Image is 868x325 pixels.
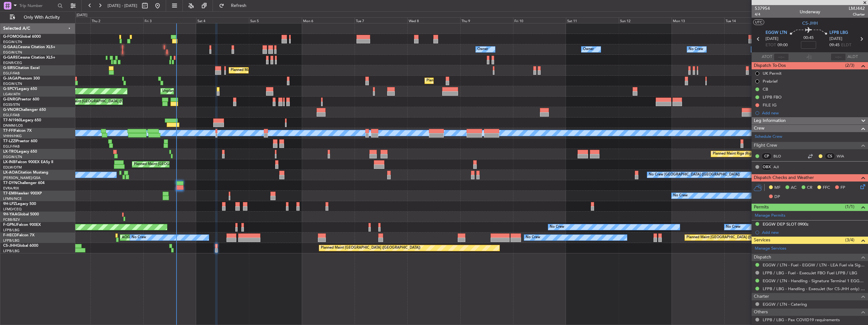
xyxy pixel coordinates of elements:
a: AJI [773,164,788,170]
div: Thu 2 [90,17,143,23]
span: MF [774,185,780,191]
a: G-GAALCessna Citation XLS+ [3,45,55,49]
a: FCBB/BZV [3,217,20,222]
div: Add new [762,110,865,116]
span: 00:45 [803,35,814,41]
a: EGLF/FAB [3,71,20,76]
a: G-FOMOGlobal 6000 [3,35,41,39]
a: LX-TROLegacy 650 [3,150,37,154]
div: Mon 13 [672,17,724,23]
a: G-ENRGPraetor 600 [3,98,39,101]
a: EGGW/LTN [3,50,22,55]
input: --:-- [774,53,789,61]
a: EGGW / LTN - Fuel - EGGW / LTN - LEA Fuel via Signature in EGGW [763,262,865,268]
a: EGSS/STN [3,102,20,107]
input: Trip Number [19,1,56,10]
span: EGGW LTN [766,30,787,36]
div: No Crew [689,45,703,54]
div: Planned Maint [GEOGRAPHIC_DATA] ([GEOGRAPHIC_DATA]) [231,66,330,75]
a: EGGW / LTN - Handling - Signature Terminal 1 EGGW / LTN [763,278,865,284]
div: Planned Maint [GEOGRAPHIC_DATA] [134,160,194,169]
span: (1/1) [845,203,854,210]
div: Fri 10 [513,17,566,23]
span: DP [774,194,780,200]
span: T7-EMI [3,192,15,195]
span: G-GARE [3,56,18,60]
button: Refresh [216,1,254,11]
span: CS-JHH [3,244,17,248]
a: T7-LZZIPraetor 600 [3,139,37,143]
div: Sun 12 [619,17,672,23]
a: EDLW/DTM [3,165,22,170]
span: G-GAAL [3,45,18,49]
div: Fri 3 [143,17,196,23]
span: Flight Crew [754,142,777,149]
span: LX-AOA [3,171,18,175]
div: Sat 4 [196,17,249,23]
a: LGAV/ATH [3,92,20,97]
a: T7-EMIHawker 900XP [3,192,42,195]
span: T7-DYN [3,181,17,185]
span: Dispatch Checks and Weather [754,174,814,182]
span: G-SIRS [3,66,15,70]
span: T7-N1960 [3,118,21,122]
a: CS-JHHGlobal 6000 [3,244,38,248]
div: Planned Maint [GEOGRAPHIC_DATA] ([GEOGRAPHIC_DATA]) [321,243,420,253]
div: Unplanned Maint [GEOGRAPHIC_DATA] [162,86,227,96]
a: LFMD/CEQ [3,207,22,212]
div: OBX [761,163,772,170]
a: EGLF/FAB [3,144,20,149]
span: Services [754,237,770,244]
span: F-HECD [3,233,17,237]
a: T7-FFIFalcon 7X [3,129,32,133]
span: FFC [823,185,830,191]
div: No Crew [526,233,540,242]
span: CS-JHH [802,20,818,27]
a: LFMN/NCE [3,196,22,201]
a: EGNR/CEG [3,61,22,65]
a: EGGW / LTN - Catering [763,302,807,307]
a: G-SPCYLegacy 650 [3,87,37,91]
div: Mon 6 [302,17,355,23]
span: ATOT [762,54,772,60]
span: T7-FFI [3,129,14,133]
a: LFPB / LBG - Pax COVID19 requirements [763,317,840,322]
a: VHHH/HKG [3,134,22,138]
span: 09:00 [778,42,788,48]
div: LFPB FBO [763,94,782,100]
div: FILE IG [763,102,777,108]
a: G-VNORChallenger 650 [3,108,46,112]
span: G-SPCY [3,87,17,91]
a: T7-N1960Legacy 650 [3,118,41,122]
span: AC [791,185,797,191]
div: CP [761,153,772,160]
span: LX-TRO [3,150,17,154]
span: Charter [754,293,769,300]
div: Prebrief [763,79,778,84]
span: (2/3) [845,62,854,69]
div: Thu 9 [460,17,513,23]
span: Only With Activity [16,15,67,20]
span: Others [754,309,768,316]
span: LX-INB [3,160,15,164]
a: LFPB/LBG [3,238,20,243]
div: Sat 11 [566,17,619,23]
span: Charter [849,12,865,17]
a: 9H-YAAGlobal 5000 [3,213,39,216]
span: G-VNOR [3,108,19,112]
span: 9H-YAA [3,213,17,216]
div: Planned Maint [GEOGRAPHIC_DATA] ([GEOGRAPHIC_DATA]) [426,76,526,86]
span: ETOT [766,42,776,48]
span: LMJ442 [849,5,865,12]
span: (3/4) [845,237,854,243]
span: ELDT [841,42,851,48]
span: Dispatch To-Dos [754,62,786,69]
span: 4/4 [755,12,770,17]
div: No Crew [GEOGRAPHIC_DATA] ([GEOGRAPHIC_DATA]) [649,170,740,180]
span: ALDT [847,54,858,60]
span: Leg Information [754,117,786,124]
span: CR [807,185,812,191]
button: UTC [753,19,764,25]
span: Refresh [226,3,252,8]
div: Owner [477,45,488,54]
